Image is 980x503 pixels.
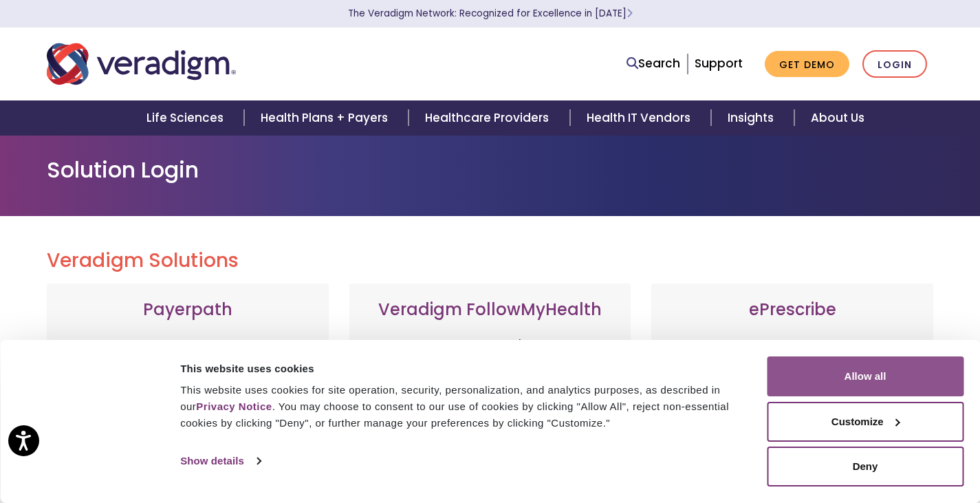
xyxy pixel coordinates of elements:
h1: Solution Login [47,157,934,183]
p: A comprehensive solution that simplifies prescribing for healthcare providers with features like ... [665,336,919,481]
h3: Veradigm FollowMyHealth [363,300,618,320]
iframe: Drift Chat Widget [716,404,963,486]
a: Privacy Notice [196,400,272,412]
div: This website uses cookies [180,361,751,377]
a: Search [627,54,680,73]
div: This website uses cookies for site operation, security, personalization, and analytics purposes, ... [180,382,751,431]
p: Veradigm FollowMyHealth's Mobile Patient Experience enhances patient access via mobile devices, o... [363,336,618,467]
a: The Veradigm Network: Recognized for Excellence in [DATE]Learn More [348,7,633,20]
a: Life Sciences [130,100,244,136]
a: Login [862,50,927,78]
a: Healthcare Providers [409,100,569,136]
h2: Veradigm Solutions [47,249,934,272]
a: Health IT Vendors [570,100,711,136]
button: Allow all [767,356,963,396]
a: Health Plans + Payers [244,100,409,136]
a: About Us [794,100,881,136]
button: Customize [767,402,963,442]
a: Show details [180,451,260,471]
h3: ePrescribe [665,300,919,320]
img: Veradigm logo [47,41,236,87]
span: Learn More [627,7,633,20]
a: Get Demo [765,51,849,78]
a: Support [695,55,743,72]
p: Web-based, user-friendly solutions that help providers and practice administrators enhance revenu... [61,336,315,481]
a: Insights [711,100,794,136]
h3: Payerpath [61,300,315,320]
